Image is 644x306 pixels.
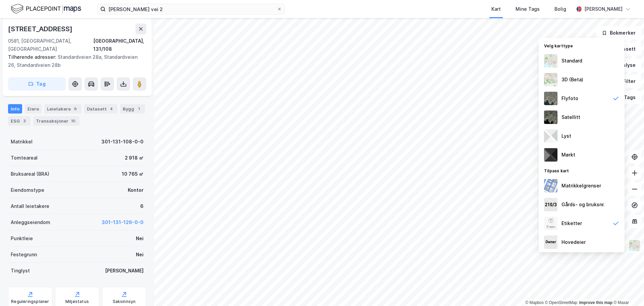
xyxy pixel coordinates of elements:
[610,274,644,306] div: Kontrollprogram for chat
[21,118,28,124] div: 3
[561,132,571,140] div: Lyst
[544,235,557,249] img: majorOwner.b5e170eddb5c04bfeeff.jpeg
[11,3,81,15] img: logo.f888ab2527a4732fd821a326f86c7f29.svg
[102,218,144,226] button: 301-131-126-0-0
[125,154,144,162] div: 2 918 ㎡
[491,5,501,13] div: Kart
[609,75,641,88] button: Filter
[561,182,601,190] div: Matrikkelgrenser
[128,186,144,194] div: Kontor
[108,105,115,112] div: 4
[544,179,557,192] img: cadastreBorders.cfe08de4b5ddd52a10de.jpeg
[516,5,540,13] div: Mine Tags
[84,104,117,114] div: Datasett
[8,77,66,91] button: Tag
[539,39,625,51] div: Velg karttype
[11,138,33,146] div: Matrikkel
[544,73,557,86] img: Z
[544,54,557,68] img: Z
[93,37,146,53] div: [GEOGRAPHIC_DATA], 131/108
[70,118,77,124] div: 10
[610,91,641,104] button: Tags
[561,113,580,121] div: Satellitt
[8,37,93,53] div: 0581, [GEOGRAPHIC_DATA], [GEOGRAPHIC_DATA]
[628,239,641,252] img: Z
[101,138,144,146] div: 301-131-108-0-0
[561,57,582,65] div: Standard
[561,238,586,246] div: Hovedeier
[33,116,79,126] div: Transaksjoner
[525,300,544,305] a: Mapbox
[561,219,582,227] div: Etiketter
[561,201,605,209] div: Gårds- og bruksnr.
[120,104,145,114] div: Bygg
[105,267,144,275] div: [PERSON_NAME]
[539,164,625,176] div: Tilpass kart
[11,234,33,243] div: Punktleie
[11,154,38,162] div: Tomteareal
[11,202,49,210] div: Antall leietakere
[136,105,142,112] div: 1
[8,54,58,60] span: Tilhørende adresser:
[11,299,49,304] div: Reguleringsplaner
[44,104,82,114] div: Leietakere
[113,299,136,304] div: Saksinnsyn
[136,251,144,259] div: Nei
[596,26,641,40] button: Bokmerker
[544,92,557,105] img: Z
[544,217,557,230] img: Z
[11,251,37,259] div: Festegrunn
[561,76,583,84] div: 3D (Beta)
[122,170,144,178] div: 10 765 ㎡
[544,148,557,162] img: nCdM7BzjoCAAAAAElFTkSuQmCC
[544,129,557,143] img: luj3wr1y2y3+OchiMxRmMxRlscgabnMEmZ7DJGWxyBpucwSZnsMkZbHIGm5zBJmewyRlscgabnMEmZ7DJGWxyBpucwSZnsMkZ...
[11,170,49,178] div: Bruksareal (BRA)
[65,299,89,304] div: Miljøstatus
[544,111,557,124] img: 9k=
[579,300,612,305] a: Improve this map
[8,53,141,69] div: Standardveien 28a, Standardveien 26, Standardveien 28b
[25,104,42,114] div: Eiere
[136,234,144,243] div: Nei
[8,104,22,114] div: Info
[610,274,644,306] iframe: Chat Widget
[544,198,557,211] img: cadastreKeys.547ab17ec502f5a4ef2b.jpeg
[8,24,74,34] div: [STREET_ADDRESS]
[8,116,31,126] div: ESG
[11,267,30,275] div: Tinglyst
[140,202,144,210] div: 6
[561,151,575,159] div: Mørkt
[554,5,566,13] div: Bolig
[72,105,79,112] div: 6
[545,300,578,305] a: OpenStreetMap
[561,94,578,102] div: Flyfoto
[11,218,50,226] div: Anleggseiendom
[11,186,44,194] div: Eiendomstype
[584,5,623,13] div: [PERSON_NAME]
[106,4,277,14] input: Søk på adresse, matrikkel, gårdeiere, leietakere eller personer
